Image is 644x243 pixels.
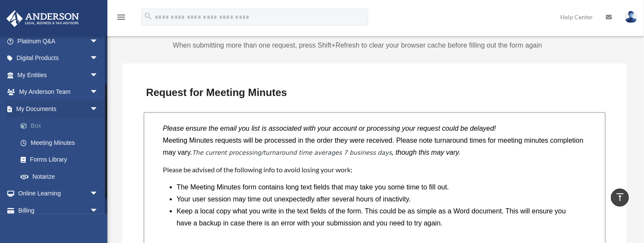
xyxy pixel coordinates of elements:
a: vertical_align_top [611,189,629,207]
img: User Pic [625,11,638,23]
a: My Anderson Teamarrow_drop_down [6,84,111,101]
a: Box [12,117,111,135]
a: Meeting Minutes [12,134,107,151]
span: arrow_drop_down [90,66,107,84]
em: The current processing/turnaround time averages 7 business days [192,149,392,156]
h3: Request for Meeting Minutes [143,84,607,102]
li: Keep a local copy what you write in the text fields of the form. This could be as simple as a Wor... [177,205,580,229]
a: Billingarrow_drop_down [6,202,111,219]
a: Platinum Q&Aarrow_drop_down [6,33,111,50]
a: menu [116,15,126,22]
span: arrow_drop_down [90,185,107,203]
span: arrow_drop_down [90,100,107,118]
i: menu [116,12,126,22]
img: Anderson Advisors Platinum Portal [4,10,82,27]
span: arrow_drop_down [90,33,107,50]
li: The Meeting Minutes form contains long text fields that may take you some time to fill out. [177,181,580,193]
a: Forms Library [12,151,111,168]
i: Please ensure the email you list is associated with your account or processing your request could... [163,125,496,132]
a: Notarize [12,168,111,185]
i: , though this may vary. [392,149,461,156]
li: Your user session may time out unexpectedly after several hours of inactivity. [177,193,580,205]
p: Meeting Minutes requests will be processed in the order they were received. Please note turnaroun... [163,135,586,159]
h4: Please be advised of the following info to avoid losing your work: [163,165,586,174]
a: Online Learningarrow_drop_down [6,185,111,202]
span: arrow_drop_down [90,202,107,219]
a: My Entitiesarrow_drop_down [6,66,111,84]
i: vertical_align_top [615,192,625,202]
p: When submitting more than one request, press Shift+Refresh to clear your browser cache before fil... [173,39,576,51]
a: Digital Productsarrow_drop_down [6,50,111,67]
a: My Documentsarrow_drop_down [6,100,111,117]
span: arrow_drop_down [90,84,107,101]
span: arrow_drop_down [90,50,107,67]
i: search [143,12,153,21]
